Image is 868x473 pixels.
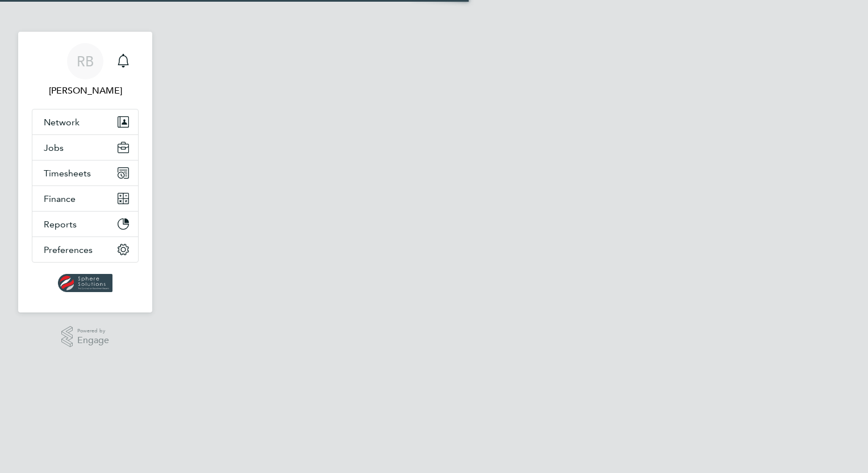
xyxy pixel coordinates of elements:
[32,43,139,98] a: RB[PERSON_NAME]
[32,135,138,160] button: Jobs
[44,142,64,153] span: Jobs
[32,161,138,185] button: Timesheets
[32,274,139,292] a: Go to home page
[32,237,138,262] button: Preferences
[18,32,152,312] nav: Main navigation
[44,244,93,255] span: Preferences
[44,117,80,128] span: Network
[77,326,109,336] span: Powered by
[32,84,139,98] span: Rob Bennett
[44,168,91,179] span: Timesheets
[58,274,113,292] img: spheresolutions-logo-retina.png
[32,186,138,211] button: Finance
[77,336,109,345] span: Engage
[61,326,110,348] a: Powered byEngage
[77,54,94,69] span: RB
[32,109,138,134] button: Network
[44,193,76,204] span: Finance
[32,212,138,236] button: Reports
[44,219,77,230] span: Reports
